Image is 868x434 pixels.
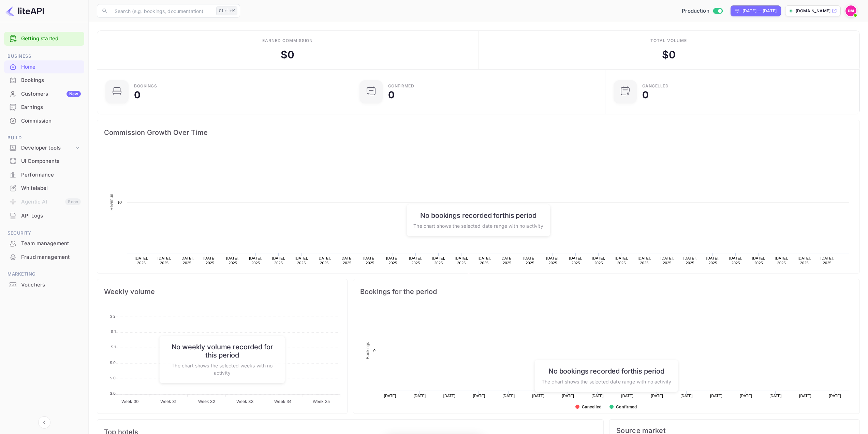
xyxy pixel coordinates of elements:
[4,60,84,73] a: Home
[4,101,84,114] div: Earnings
[21,63,81,71] div: Home
[4,229,84,237] span: Security
[4,155,84,168] div: UI Components
[455,256,468,265] text: [DATE], 2025
[21,157,81,165] div: UI Components
[500,256,514,265] text: [DATE], 2025
[134,84,157,88] div: Bookings
[582,405,602,409] text: Cancelled
[21,35,81,43] a: Getting started
[729,256,742,265] text: [DATE], 2025
[829,394,841,398] text: [DATE]
[4,209,84,222] a: API Logs
[160,399,177,404] tspan: Week 31
[295,256,308,265] text: [DATE], 2025
[274,399,292,404] tspan: Week 34
[731,5,781,16] div: Click to change the date range period
[5,5,44,16] img: LiteAPI logo
[798,256,811,265] text: [DATE], 2025
[21,117,81,125] div: Commission
[4,278,84,291] a: Vouchers
[503,394,515,398] text: [DATE]
[562,394,574,398] text: [DATE]
[683,256,697,265] text: [DATE], 2025
[4,114,84,127] a: Commission
[21,253,81,261] div: Fraud management
[386,256,399,265] text: [DATE], 2025
[661,256,674,265] text: [DATE], 2025
[4,114,84,128] div: Commission
[432,256,445,265] text: [DATE], 2025
[650,38,687,44] div: Total volume
[388,90,395,100] div: 0
[542,367,671,375] h6: No bookings recorded for this period
[340,256,354,265] text: [DATE], 2025
[21,144,74,152] div: Developer tools
[236,399,253,404] tspan: Week 33
[110,376,116,380] tspan: $ 0
[4,182,84,194] a: Whitelabel
[313,399,330,404] tspan: Week 35
[4,142,84,154] div: Developer tools
[180,256,194,265] text: [DATE], 2025
[532,394,545,398] text: [DATE]
[569,256,583,265] text: [DATE], 2025
[373,349,376,353] text: 0
[110,360,116,365] tspan: $ 0
[413,222,543,229] p: The chart shows the selected date range with no activity
[706,256,720,265] text: [DATE], 2025
[651,394,663,398] text: [DATE]
[4,237,84,250] a: Team management
[4,251,84,263] a: Fraud management
[110,314,116,319] tspan: $ 2
[158,256,171,265] text: [DATE], 2025
[443,394,456,398] text: [DATE]
[4,270,84,278] span: Marketing
[4,278,84,292] div: Vouchers
[524,256,537,265] text: [DATE], 2025
[166,343,278,359] h6: No weekly volume recorded for this period
[546,256,560,265] text: [DATE], 2025
[4,32,84,46] div: Getting started
[134,90,141,100] div: 0
[166,362,278,376] p: The chart shows the selected weeks with no activity
[473,273,490,278] text: Revenue
[4,182,84,195] div: Whitelabel
[742,8,777,14] div: [DATE] — [DATE]
[21,240,81,248] div: Team management
[272,256,285,265] text: [DATE], 2025
[104,127,853,138] span: Commission Growth Over Time
[642,84,669,88] div: CANCELLED
[4,74,84,86] a: Bookings
[477,256,491,265] text: [DATE], 2025
[845,5,856,16] img: Dylan McLean
[775,256,788,265] text: [DATE], 2025
[262,38,313,44] div: Earned commission
[384,394,396,398] text: [DATE]
[680,394,693,398] text: [DATE]
[4,74,84,87] div: Bookings
[360,286,853,297] span: Bookings for the period
[4,87,84,100] a: CustomersNew
[216,6,237,15] div: Ctrl+K
[413,211,543,219] h6: No bookings recorded for this period
[198,399,215,404] tspan: Week 32
[135,256,148,265] text: [DATE], 2025
[318,256,331,265] text: [DATE], 2025
[796,8,830,14] p: [DOMAIN_NAME]
[21,281,81,289] div: Vouchers
[4,209,84,223] div: API Logs
[592,256,605,265] text: [DATE], 2025
[409,256,422,265] text: [DATE], 2025
[4,168,84,182] div: Performance
[4,168,84,181] a: Performance
[4,134,84,142] span: Build
[388,84,414,88] div: Confirmed
[4,155,84,167] a: UI Components
[111,4,214,18] input: Search (e.g. bookings, documentation)
[365,342,370,359] text: Bookings
[615,256,628,265] text: [DATE], 2025
[21,212,81,220] div: API Logs
[662,47,676,62] div: $ 0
